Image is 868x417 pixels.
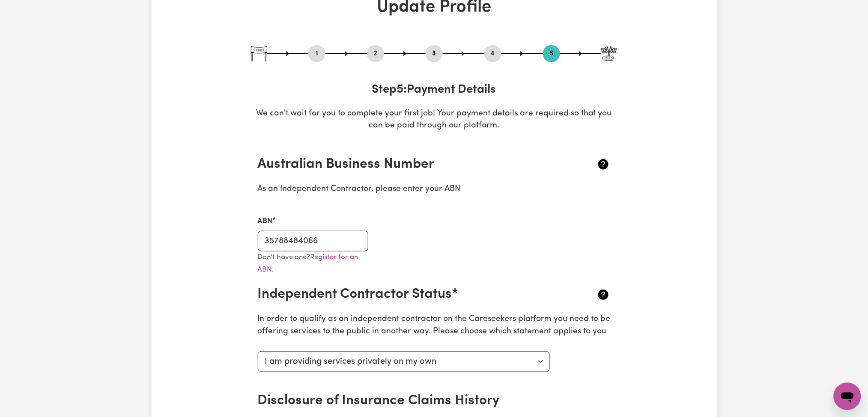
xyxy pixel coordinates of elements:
h3: Step 5 : Payment Details [251,83,617,97]
small: Don't have one? [258,254,358,273]
p: We can't wait for you to complete your first job! Your payment details are required so that you c... [251,108,617,133]
h2: Australian Business Number [258,156,552,172]
h2: Independent Contractor Status* [258,286,552,302]
button: Go to step 2 [367,48,384,59]
h2: Disclosure of Insurance Claims History [258,393,552,409]
button: Go to step 1 [308,48,325,59]
p: As an Independent Contractor, please enter your ABN [258,183,611,196]
label: ABN [258,216,273,227]
input: e.g. 51 824 753 556 [258,231,369,251]
iframe: Button to launch messaging window [834,383,861,410]
a: Register for an ABN. [258,254,358,273]
button: Go to step 5 [543,48,560,59]
p: In order to qualify as an independent contractor on the Careseekers platform you need to be offer... [258,313,611,338]
button: Go to step 3 [426,48,443,59]
button: Go to step 4 [484,48,501,59]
